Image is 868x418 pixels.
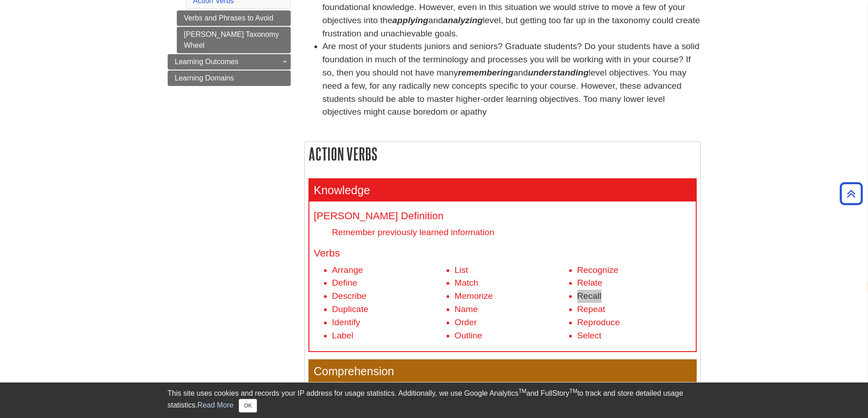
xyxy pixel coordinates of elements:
em: remembering [458,68,514,77]
li: Memorize [455,290,569,303]
li: List [455,264,569,277]
a: Learning Domains [168,71,291,86]
li: Describe [332,290,446,303]
strong: applying [392,15,428,25]
div: This site uses cookies and records your IP address for usage statistics. Additionally, we use Goo... [168,388,701,413]
li: Arrange [332,264,446,277]
strong: analyzing [443,15,483,25]
li: Name [455,303,569,316]
li: Match [455,277,569,290]
a: Learning Outcomes [168,54,291,70]
li: Define [332,277,446,290]
li: Label [332,329,446,342]
span: Learning Outcomes [175,58,239,65]
li: Recognize [577,264,691,277]
h3: Comprehension [309,360,696,383]
h2: Action Verbs [305,142,700,166]
li: Order [455,316,569,329]
a: Read More [197,401,233,409]
sup: TM [519,388,526,394]
h3: Knowledge [309,179,696,201]
li: Relate [577,277,691,290]
li: Are most of your students juniors and seniors? Graduate students? Do your students have a solid f... [323,40,701,119]
h4: [PERSON_NAME] Definition [314,211,691,222]
dd: Remember previously learned information [332,226,691,238]
sup: TM [570,388,577,394]
a: [PERSON_NAME] Taxonomy Wheel [177,27,291,53]
li: Outline [455,329,569,342]
li: Identify [332,316,446,329]
span: Learning Domains [175,74,234,82]
em: understanding [528,68,589,77]
li: Repeat [577,303,691,316]
li: Recall [577,290,691,303]
h4: Verbs [314,248,691,259]
button: Close [239,399,257,413]
li: Reproduce [577,316,691,329]
a: Verbs and Phrases to Avoid [177,10,291,26]
li: Select [577,329,691,342]
a: Back to Top [837,187,866,200]
li: Duplicate [332,303,446,316]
